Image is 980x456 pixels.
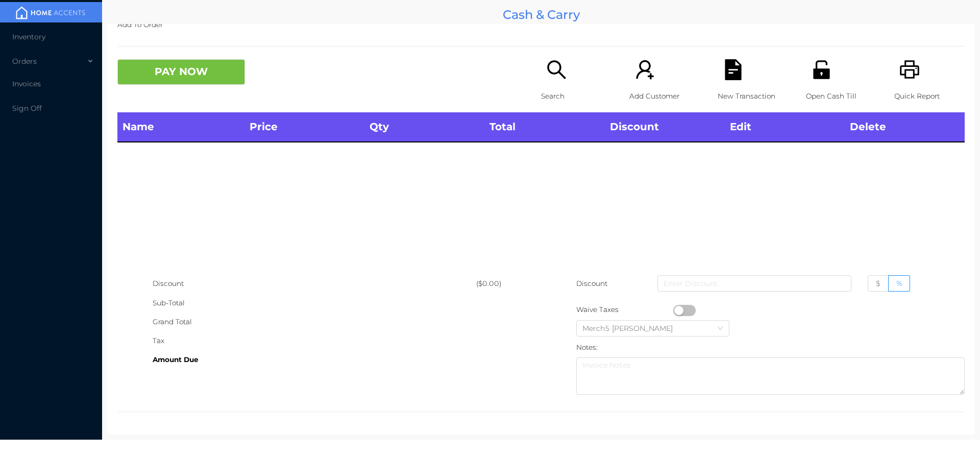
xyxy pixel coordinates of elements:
[725,112,845,142] th: Edit
[657,275,851,292] input: Enter Discount
[153,350,476,369] div: Amount Due
[899,59,920,80] i: icon: printer
[244,112,364,142] th: Price
[12,104,42,113] span: Sign Off
[484,112,604,142] th: Total
[576,343,598,351] label: Notes:
[634,59,655,80] i: icon: user-add
[541,87,611,106] p: Search
[605,112,725,142] th: Discount
[894,87,965,106] p: Quick Report
[576,300,673,319] div: Waive Taxes
[12,32,45,41] span: Inventory
[718,87,788,106] p: New Transaction
[153,274,476,293] div: Discount
[117,59,245,85] button: PAY NOW
[153,331,476,350] div: Tax
[117,15,965,34] p: Add To Order
[811,59,832,80] i: icon: unlock
[845,112,965,142] th: Delete
[806,87,876,106] p: Open Cash Till
[717,325,723,332] i: icon: down
[723,59,744,80] i: icon: file-text
[876,279,880,288] span: $
[107,5,975,24] div: Cash & Carry
[364,112,484,142] th: Qty
[153,294,476,313] div: Sub-Total
[576,274,608,293] p: Discount
[476,274,541,293] div: ($0.00)
[117,112,244,142] th: Name
[546,59,567,80] i: icon: search
[582,321,683,336] div: Merch5 Lawrence
[896,279,902,288] span: %
[12,5,89,20] img: mainBanner
[12,79,41,88] span: Invoices
[629,87,700,106] p: Add Customer
[153,313,476,331] div: Grand Total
